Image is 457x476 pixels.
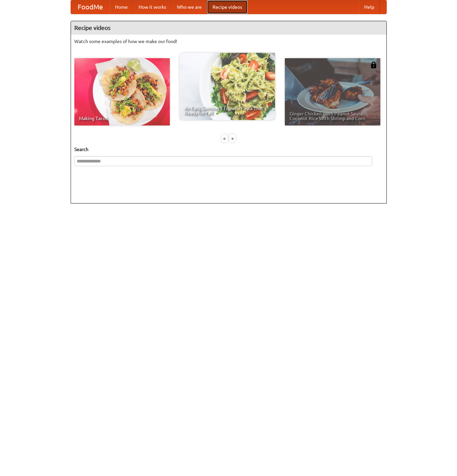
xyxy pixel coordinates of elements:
span: An Easy, Summery Tomato Pasta That's Ready for Fall [184,106,270,115]
span: Making Tacos [79,116,165,121]
a: Home [110,0,133,14]
a: Help [359,0,380,14]
a: How it works [133,0,172,14]
a: Recipe videos [207,0,247,14]
h5: Search [74,146,383,153]
div: » [229,134,235,143]
p: Watch some examples of how we make our food! [74,38,383,45]
a: Who we are [172,0,207,14]
h4: Recipe videos [71,21,386,35]
div: « [222,134,228,143]
a: An Easy, Summery Tomato Pasta That's Ready for Fall [180,53,275,120]
a: FoodMe [71,0,110,14]
img: 483408.png [370,62,377,68]
a: Making Tacos [74,58,170,125]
